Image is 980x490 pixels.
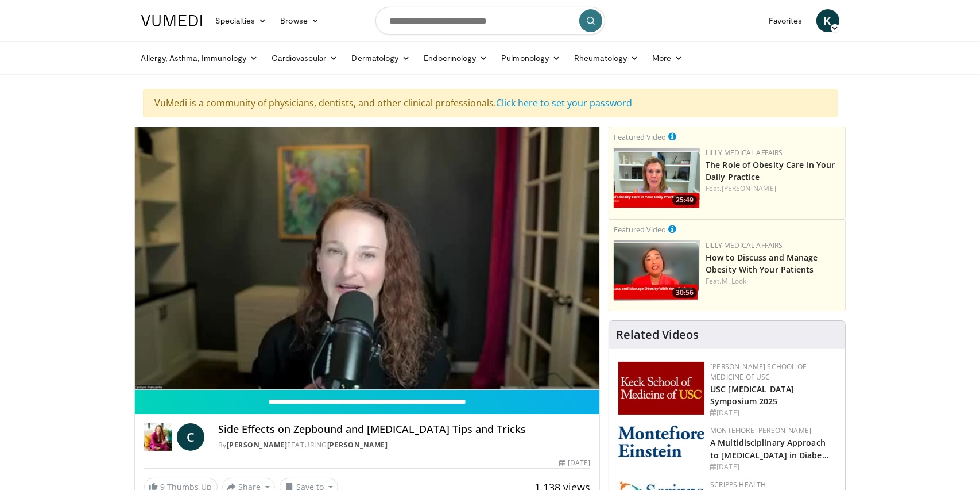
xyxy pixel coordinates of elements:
img: Dr. Carolynn Francavilla [144,423,172,451]
h4: Related Videos [616,328,699,342]
small: Featured Video [614,132,666,142]
a: Allergy, Asthma, Immunology [134,47,265,70]
video-js: Video Player [135,127,600,390]
a: Montefiore [PERSON_NAME] [710,426,811,435]
span: 25:49 [672,195,697,205]
div: VuMedi is a community of physicians, dentists, and other clinical professionals. [143,89,838,117]
span: 30:56 [672,288,697,298]
a: M. Look [722,276,747,286]
a: More [645,47,690,70]
a: Pulmonology [494,47,567,70]
a: Favorites [762,9,809,32]
a: Lilly Medical Affairs [706,148,783,158]
a: Click here to set your password [497,97,633,109]
div: By FEATURING [218,440,590,450]
div: [DATE] [710,462,836,472]
a: USC [MEDICAL_DATA] Symposium 2025 [710,384,794,407]
a: [PERSON_NAME] [227,440,288,450]
a: [PERSON_NAME] [722,183,776,193]
a: Lilly Medical Affairs [706,240,783,250]
div: Feat. [706,276,840,286]
div: Feat. [706,183,840,194]
a: The Role of Obesity Care in Your Daily Practice [706,159,835,182]
a: A Multidisciplinary Approach to [MEDICAL_DATA] in Diabe… [710,437,829,460]
input: Search topics, interventions [375,7,605,35]
a: Cardiovascular [265,47,344,70]
div: [DATE] [710,408,836,418]
a: Rheumatology [567,47,645,70]
a: Dermatology [345,47,417,70]
a: 30:56 [614,240,700,301]
a: Specialties [209,9,274,32]
img: b0142b4c-93a1-4b58-8f91-5265c282693c.png.150x105_q85_autocrop_double_scale_upscale_version-0.2.png [618,426,704,457]
img: e1208b6b-349f-4914-9dd7-f97803bdbf1d.png.150x105_q85_crop-smart_upscale.png [614,148,700,208]
a: C [177,423,204,451]
div: [DATE] [559,458,590,468]
h4: Side Effects on Zepbound and [MEDICAL_DATA] Tips and Tricks [218,423,590,436]
a: K [816,9,839,32]
a: 25:49 [614,148,700,208]
img: VuMedi Logo [141,15,202,26]
img: c98a6a29-1ea0-4bd5-8cf5-4d1e188984a7.png.150x105_q85_crop-smart_upscale.png [614,240,700,301]
img: 7b941f1f-d101-407a-8bfa-07bd47db01ba.png.150x105_q85_autocrop_double_scale_upscale_version-0.2.jpg [618,362,704,415]
a: Browse [273,9,326,32]
a: [PERSON_NAME] [327,440,388,450]
a: How to Discuss and Manage Obesity With Your Patients [706,252,818,275]
a: [PERSON_NAME] School of Medicine of USC [710,362,806,382]
a: Endocrinology [417,47,494,70]
a: Scripps Health [710,480,766,489]
small: Featured Video [614,224,666,235]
